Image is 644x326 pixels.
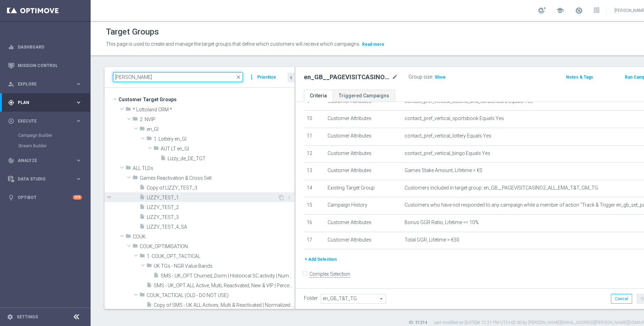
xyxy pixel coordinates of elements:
[161,273,294,279] span: SMS - UK_OPT Churned_Dorm | Historical SC activity | Number of Deposits in lifetime &gt;=2 | Life...
[147,205,294,210] span: LIZZY_TEST_2
[75,176,82,182] i: keyboard_arrow_right
[304,180,325,197] td: 14
[8,188,82,207] div: Optibot
[405,185,598,191] span: Customers included in target group: en_GB__PAGEVISITCASINO2_ALL_EMA_T&T_GM_TG
[7,314,13,320] i: settings
[286,195,292,200] i: more_vert
[18,133,72,138] a: Campaign Builder
[8,56,82,75] div: Mission Control
[8,44,82,50] button: equalizer Dashboard
[8,118,75,124] div: Execute
[18,177,75,181] span: Data Studio
[8,99,14,106] i: gps_fixed
[18,119,75,123] span: Execute
[8,176,75,182] div: Data Studio
[160,155,166,163] i: insert_drive_file
[408,74,432,80] label: Group size
[304,163,325,180] td: 13
[405,220,479,225] span: Bonus GGR Ratio, Lifetime <= 10%
[18,38,82,56] a: Dashboard
[325,163,402,180] td: Customer Attributes
[325,197,402,215] td: Campaign History
[304,295,318,301] label: Folder
[139,194,145,202] i: insert_drive_file
[147,195,278,201] span: LIZZY_TEST_1
[309,271,350,277] label: Complex Selection
[8,44,14,50] i: equalizer
[405,237,459,243] span: Total GGR, Lifetime > €50
[256,73,277,82] button: Prioritize
[75,81,82,87] i: keyboard_arrow_right
[236,74,241,80] span: close
[361,40,385,48] button: Read more
[154,283,294,289] span: SMS - UK_OPT ALL Active, Multi, Reactivated, New &amp; VIP | Percent of Normalized Stake Games, L...
[139,204,145,212] i: insert_drive_file
[8,157,75,164] div: Analyze
[325,232,402,249] td: Customer Attributes
[147,224,294,230] span: LIZZY_TEST_4_SA
[304,111,325,128] td: 10
[565,73,594,81] button: Notes & Tags
[75,99,82,106] i: keyboard_arrow_right
[17,315,38,319] a: Settings
[556,7,564,14] span: school
[18,56,82,75] a: Mission Control
[8,176,82,182] button: Data Studio keyboard_arrow_right
[154,302,294,308] span: Copy of SMS - UK ALL Actives, Multi &amp; Reactivated | Normalized Lotto stake amount last month ...
[304,73,390,81] h2: en_GB__PAGEVISITCASINO2_ALL_EMA_T&T_GM_TG_RETARGETING
[133,165,294,171] span: ALL TLDs
[405,116,504,121] span: contact_pref_vertical_sportsbook Equals Yes
[147,292,294,298] span: COUK_TACTICAL (OLD - DO NOT USE)
[75,118,82,124] i: keyboard_arrow_right
[18,188,73,207] a: Optibot
[405,168,482,173] span: Games Stake Amount, Lifetime = €0
[146,262,152,271] i: folder
[8,81,14,87] i: person_search
[106,27,159,37] h1: Target Groups
[8,99,75,106] div: Plan
[304,214,325,232] td: 16
[304,255,337,263] button: + Add Selection
[409,320,427,326] label: ID: 31314
[8,81,75,87] div: Explore
[132,175,138,183] i: folder
[8,195,82,200] button: lightbulb Optibot +10
[248,72,255,82] i: more_vert
[140,244,294,250] span: COUK_OPTIMISATION
[139,292,145,300] i: folder
[147,185,294,191] span: Copy of LIZZY_TEST_3
[8,63,82,68] button: Mission Control
[392,73,398,81] i: mode_edit
[18,130,90,141] div: Campaign Builder
[8,81,82,87] button: person_search Explore keyboard_arrow_right
[133,107,294,113] span: * Lottoland CRM *
[140,117,294,123] span: 2. NVIP
[153,145,159,153] i: folder
[304,93,325,111] td: 9
[278,195,284,200] i: Duplicate Target group
[304,145,325,163] td: 12
[405,133,491,139] span: contact_pref_vertical_lottery Equals Yes
[139,253,145,261] i: folder
[73,195,82,200] div: +10
[154,263,294,269] span: UK TGs - NGR Value Bands
[8,100,82,105] button: gps_fixed Plan keyboard_arrow_right
[8,118,82,124] button: play_circle_outline Execute keyboard_arrow_right
[133,234,294,240] span: COUK
[287,73,294,82] button: chevron_left
[325,93,402,111] td: Customer Attributes
[325,111,402,128] td: Customer Attributes
[18,158,75,163] span: Analyze
[18,143,72,149] a: Stream Builder
[154,136,294,142] span: 1. Lottery en_GI
[435,75,446,80] span: Show
[125,233,131,241] i: folder
[325,128,402,145] td: Customer Attributes
[432,74,433,80] label: :
[18,101,75,105] span: Plan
